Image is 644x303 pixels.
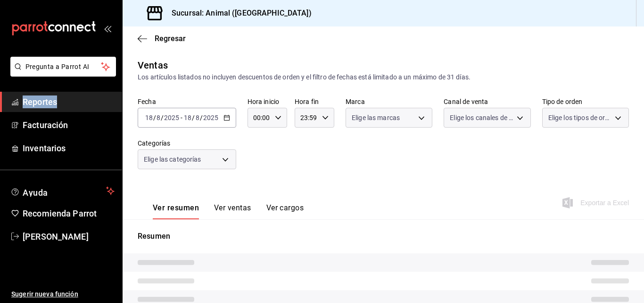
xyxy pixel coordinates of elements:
span: - [181,114,182,121]
button: Ver cargos [266,203,304,219]
span: Facturación [23,119,115,131]
h3: Sucursal: Animal ([GEOGRAPHIC_DATA]) [164,8,312,19]
span: Regresar [155,34,186,43]
span: Elige las marcas [352,113,400,122]
button: Regresar [138,34,186,43]
div: Ventas [138,58,168,72]
span: Recomienda Parrot [23,207,115,220]
button: Ver ventas [214,203,251,219]
div: navigation tabs [153,203,304,219]
button: Pregunta a Parrot AI [10,57,116,77]
span: Ayuda [23,185,102,197]
span: Elige los tipos de orden [548,113,611,122]
label: Hora inicio [248,98,287,105]
span: Sugerir nueva función [11,289,115,299]
label: Canal de venta [444,98,530,105]
input: -- [156,114,161,121]
span: Inventarios [23,142,115,155]
span: / [161,114,164,121]
label: Fecha [138,98,236,105]
a: Pregunta a Parrot AI [7,69,116,78]
span: Pregunta a Parrot AI [25,62,101,72]
span: Reportes [23,95,115,108]
label: Tipo de orden [542,98,629,105]
input: -- [145,114,153,121]
span: / [192,114,195,121]
span: [PERSON_NAME] [23,230,115,243]
input: -- [195,114,200,121]
input: ---- [164,114,180,121]
input: -- [183,114,192,121]
button: open_drawer_menu [104,25,111,32]
label: Categorías [138,140,236,147]
span: Elige los canales de venta [450,113,513,122]
label: Marca [346,98,432,105]
label: Hora fin [295,98,334,105]
span: / [153,114,156,121]
p: Resumen [138,231,629,242]
span: Elige las categorías [144,155,201,164]
div: Los artículos listados no incluyen descuentos de orden y el filtro de fechas está limitado a un m... [138,72,629,82]
input: ---- [203,114,219,121]
button: Ver resumen [153,203,199,219]
span: / [200,114,203,121]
